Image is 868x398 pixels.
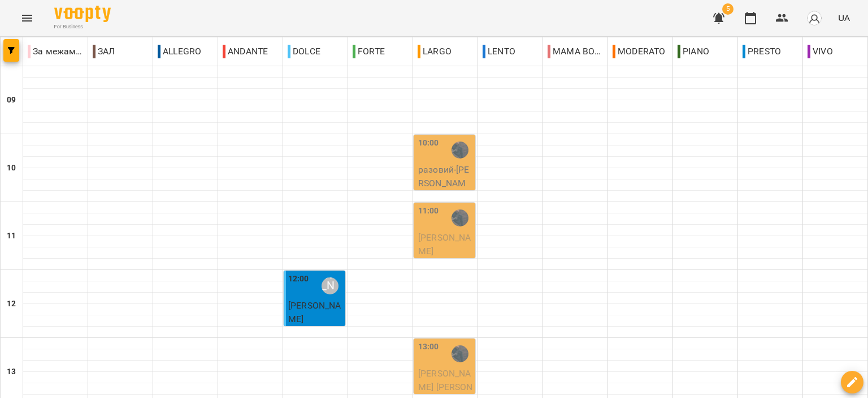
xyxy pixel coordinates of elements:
img: Воробей Павло [452,142,468,159]
div: Дубина Аліна [322,277,338,294]
span: 5 [722,3,734,15]
img: avatar_s.png [806,10,822,26]
label: 13:00 [418,341,439,353]
h6: 09 [7,94,16,106]
p: LARGO [418,45,452,58]
span: [PERSON_NAME] [288,300,341,324]
h6: 12 [7,298,16,310]
img: Voopty Logo [54,6,111,22]
p: PRESTO [743,45,781,58]
label: 10:00 [418,137,439,149]
p: ALLEGRO [158,45,201,58]
img: Воробей Павло [452,209,468,226]
p: MAMA BOSS [548,45,603,58]
p: ЗАЛ [93,45,115,58]
p: PIANO [678,45,709,58]
button: Menu [14,5,41,32]
h6: 13 [7,366,16,378]
p: MODERATO [613,45,665,58]
span: UA [838,12,850,24]
p: DOLCE [288,45,320,58]
p: вокал [288,326,343,339]
p: VIVO [808,45,833,58]
label: 11:00 [418,205,439,217]
h6: 11 [7,230,16,242]
label: 12:00 [288,273,309,285]
button: UA [834,7,854,28]
p: ANDANTE [223,45,268,58]
p: разовий - [PERSON_NAME] [418,163,473,203]
p: LENTO [483,45,515,58]
span: [PERSON_NAME] [418,232,471,256]
h6: 10 [7,162,16,174]
p: гітара, електрогітара [418,258,473,284]
img: Воробей Павло [452,345,468,362]
span: For Business [54,23,111,31]
p: FORTE [353,45,385,58]
p: За межами школи [28,45,83,58]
